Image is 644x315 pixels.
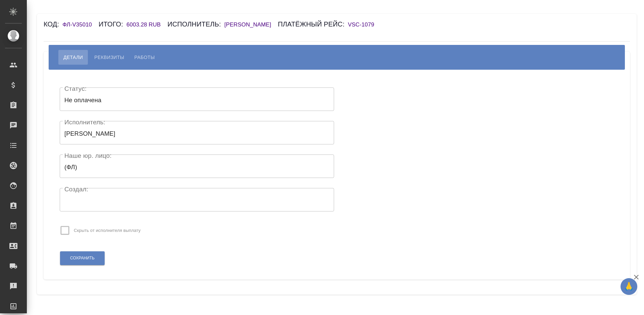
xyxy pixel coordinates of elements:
[70,255,95,261] span: Сохранить
[60,91,334,111] div: Не оплачена
[74,227,141,234] span: Скрыть от исполнителя выплату
[99,20,126,28] h6: Итого:
[278,20,348,28] h6: Платёжный рейс:
[135,53,155,61] span: Работы
[60,251,105,265] button: Сохранить
[44,20,62,28] h6: Код:
[621,278,637,295] button: 🙏
[63,53,83,61] span: Детали
[126,21,167,28] h6: 6003.28 RUB
[94,53,124,61] span: Реквизиты
[224,21,278,28] h6: [PERSON_NAME]
[623,279,635,294] span: 🙏
[348,22,381,27] a: VSC-1079
[224,22,278,27] a: [PERSON_NAME]
[167,20,224,28] h6: Исполнитель:
[348,21,381,28] h6: VSC-1079
[62,21,99,28] h6: ФЛ-V35010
